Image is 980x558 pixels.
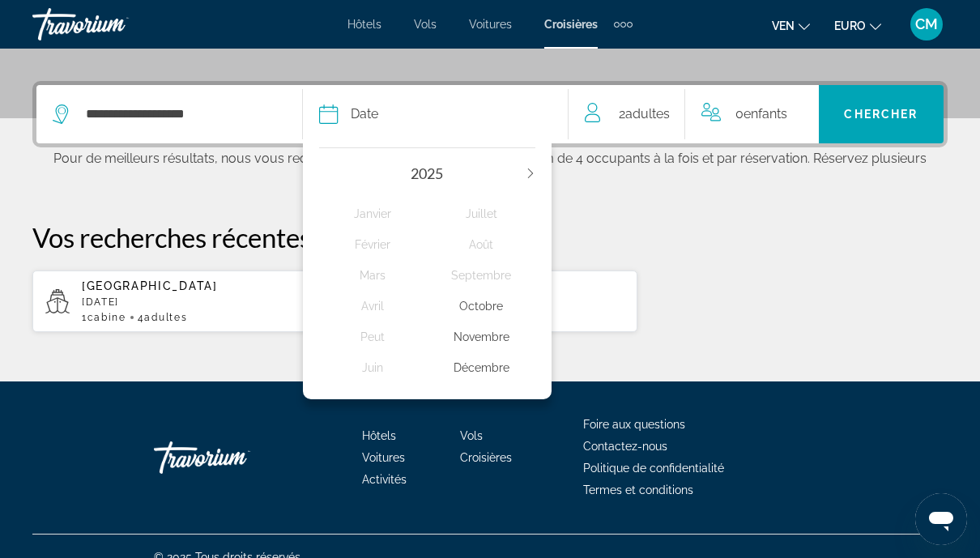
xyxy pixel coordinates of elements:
span: cabine [87,312,126,323]
button: Sélectionnez septembre 2025 [427,260,535,291]
button: Sélectionner février 2025 [319,229,428,260]
a: Hôtels [362,429,396,442]
button: Menu utilisateur [905,7,948,41]
div: Widget de recherche [36,85,944,143]
span: Date [351,103,378,126]
div: Décembre [427,353,535,382]
div: Octobre [427,292,535,321]
a: Voitures [362,451,405,464]
button: Voyageurs : 2 adultes, 0 enfants [569,85,819,143]
span: EURO [834,19,866,32]
span: CM [915,16,938,32]
button: L’année prochaine [526,168,535,179]
button: Sélectionnez la date de la croisière [319,85,552,143]
button: Sélectionnez août 2025 [427,229,535,260]
a: Contactez-nous [583,440,667,453]
iframe: Bouton de lancement de la fenêtre de messagerie [915,493,967,545]
p: [DATE] [82,296,313,308]
button: Sélectionnez janvier 2025 [319,198,428,229]
span: Chercher [844,108,918,121]
a: Croisières [544,18,598,31]
a: Voitures [469,18,512,31]
font: 2 [619,106,625,121]
a: Vols [460,429,483,442]
button: Sélectionnez juin 2025 [319,352,428,383]
button: [GEOGRAPHIC_DATA][DATE]1cabine4Adultes [32,270,326,333]
div: Sélecteur de dates [303,139,552,399]
a: Vols [414,18,437,31]
button: Éléments de navigation supplémentaires [614,11,633,37]
button: Changer la langue [772,14,810,37]
button: Sélectionnez décembre 2025 [427,352,535,383]
p: Vos recherches récentes [32,221,948,253]
span: Adultes [144,312,187,323]
span: 1 [82,312,126,323]
button: Sélectionnez octobre 2025 [427,291,535,322]
a: Politique de confidentialité [583,462,724,475]
a: La Traverse [32,3,194,45]
span: [GEOGRAPHIC_DATA] [82,279,218,292]
p: Pour de meilleurs résultats, nous vous recommandons de rechercher un maximum de 4 occupants à la ... [32,147,948,181]
button: Sélectionner mars 2025 [319,260,428,291]
a: Termes et conditions [583,483,693,496]
a: Rentre chez toi [154,433,316,482]
button: Sélectionnez novembre 2025 [427,322,535,352]
font: 0 [735,106,744,121]
button: Sélectionner mai 2025 [319,322,428,352]
a: Hôtels [347,18,381,31]
button: Changer de devise [834,14,881,37]
button: Sélectionnez avril 2025 [319,291,428,322]
input: Sélectionnez la destination de la croisière [84,102,286,126]
button: Année précédente [319,168,329,179]
span: Ven [772,19,795,32]
span: 2025 [411,164,443,182]
span: Enfants [744,106,787,121]
span: Adultes [625,106,670,121]
a: Croisières [460,451,512,464]
div: Novembre [427,322,535,351]
button: Rechercher [819,85,944,143]
button: Sélectionnez juillet 2025 [427,198,535,229]
a: Foire aux questions [583,418,685,431]
font: 4 [138,312,145,323]
a: Activités [362,473,407,486]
